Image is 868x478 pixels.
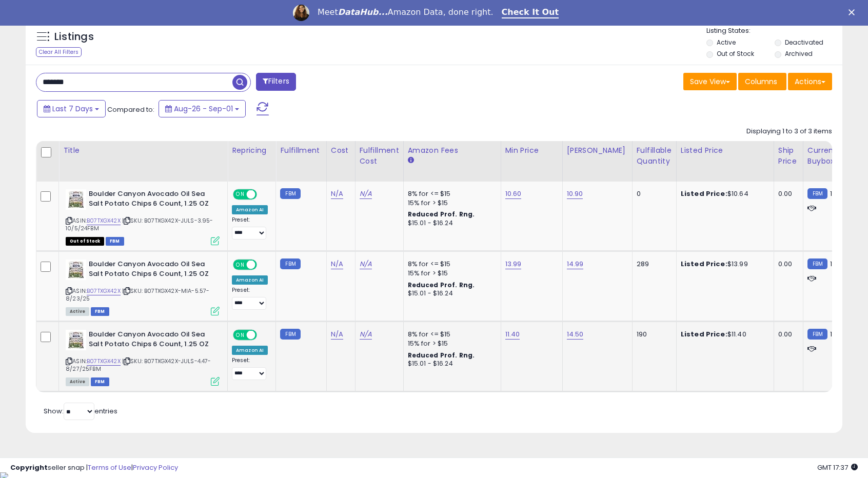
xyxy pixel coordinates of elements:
i: DataHub... [338,7,388,17]
button: Aug-26 - Sep-01 [159,100,246,117]
a: 10.90 [567,189,583,199]
label: Deactivated [785,38,823,47]
div: ASIN: [66,260,220,314]
div: Displaying 1 to 3 of 3 items [746,127,832,136]
small: FBM [807,329,827,340]
div: Repricing [232,145,271,156]
div: 15% for > $15 [408,269,493,278]
span: ON [234,190,247,199]
button: Save View [683,73,737,90]
button: Actions [788,73,832,90]
a: N/A [331,329,343,340]
div: Close [849,9,859,15]
div: $15.01 - $16.24 [408,219,493,228]
b: Boulder Canyon Avocado Oil Sea Salt Potato Chips 6 Count, 1.25 OZ [89,330,213,351]
span: Aug-26 - Sep-01 [174,104,233,114]
small: FBM [807,188,827,199]
small: FBM [280,188,300,199]
h5: Listings [54,30,94,44]
div: $10.64 [681,189,766,198]
b: Listed Price: [681,259,727,269]
div: Amazon AI [232,205,268,214]
a: Terms of Use [88,463,131,472]
div: Fulfillable Quantity [637,145,672,167]
a: Privacy Policy [133,463,178,472]
div: ASIN: [66,330,220,385]
div: Preset: [232,357,268,380]
a: N/A [331,189,343,199]
div: Amazon AI [232,346,268,355]
span: | SKU: B07TXGX42X-JULS-3.95-10/5/24FBM [66,216,213,232]
b: Boulder Canyon Avocado Oil Sea Salt Potato Chips 6 Count, 1.25 OZ [89,260,213,281]
a: 10.60 [505,189,522,199]
a: N/A [360,259,372,269]
small: FBM [807,258,827,269]
span: | SKU: B07TXGX42X-MIA-5.57-8/23/25 [66,287,210,302]
span: 11 [830,189,834,198]
button: Columns [738,73,786,90]
div: Amazon Fees [408,145,497,156]
small: Amazon Fees. [408,156,414,165]
label: Out of Stock [717,49,754,58]
span: All listings currently available for purchase on Amazon [66,377,89,386]
b: Boulder Canyon Avocado Oil Sea Salt Potato Chips 6 Count, 1.25 OZ [89,189,213,211]
div: Preset: [232,287,268,310]
a: N/A [360,329,372,340]
div: 289 [637,260,668,269]
div: Current Buybox Price [807,145,860,167]
img: Profile image for Georgie [293,5,309,21]
span: 11 [830,329,834,339]
button: Last 7 Days [37,100,106,117]
span: ON [234,261,247,269]
div: Preset: [232,216,268,240]
strong: Copyright [10,463,48,472]
div: 0.00 [778,260,795,269]
div: Fulfillment [280,145,322,156]
div: Fulfillment Cost [360,145,399,167]
img: 51j1O-Av7+L._SL40_.jpg [66,189,86,210]
b: Listed Price: [681,189,727,198]
label: Archived [785,49,813,58]
span: 11 [830,259,834,269]
span: OFF [255,261,272,269]
a: B07TXGX42X [87,357,121,366]
a: B07TXGX42X [87,216,121,225]
div: [PERSON_NAME] [567,145,628,156]
div: Listed Price [681,145,770,156]
b: Reduced Prof. Rng. [408,281,475,289]
div: $11.40 [681,330,766,339]
div: 15% for > $15 [408,339,493,348]
small: FBM [280,258,300,269]
b: Listed Price: [681,329,727,339]
span: OFF [255,331,272,340]
button: Filters [256,73,296,91]
span: Show: entries [44,406,117,416]
div: Cost [331,145,351,156]
span: OFF [255,190,272,199]
label: Active [717,38,736,47]
div: 8% for <= $15 [408,260,493,269]
a: 11.40 [505,329,520,340]
span: FBM [91,377,109,386]
span: Last 7 Days [52,104,93,114]
div: seller snap | | [10,463,178,473]
a: 14.99 [567,259,584,269]
div: 8% for <= $15 [408,189,493,198]
img: 51j1O-Av7+L._SL40_.jpg [66,260,86,280]
a: B07TXGX42X [87,287,121,295]
span: 2025-09-9 17:37 GMT [817,463,858,472]
div: $13.99 [681,260,766,269]
b: Reduced Prof. Rng. [408,210,475,218]
a: Check It Out [502,7,559,18]
small: FBM [280,329,300,340]
b: Reduced Prof. Rng. [408,351,475,360]
div: Clear All Filters [36,47,82,57]
div: Ship Price [778,145,799,167]
span: FBM [91,307,109,316]
a: 14.50 [567,329,584,340]
div: ASIN: [66,189,220,244]
a: N/A [360,189,372,199]
div: 8% for <= $15 [408,330,493,339]
div: Title [63,145,223,156]
span: All listings currently available for purchase on Amazon [66,307,89,316]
